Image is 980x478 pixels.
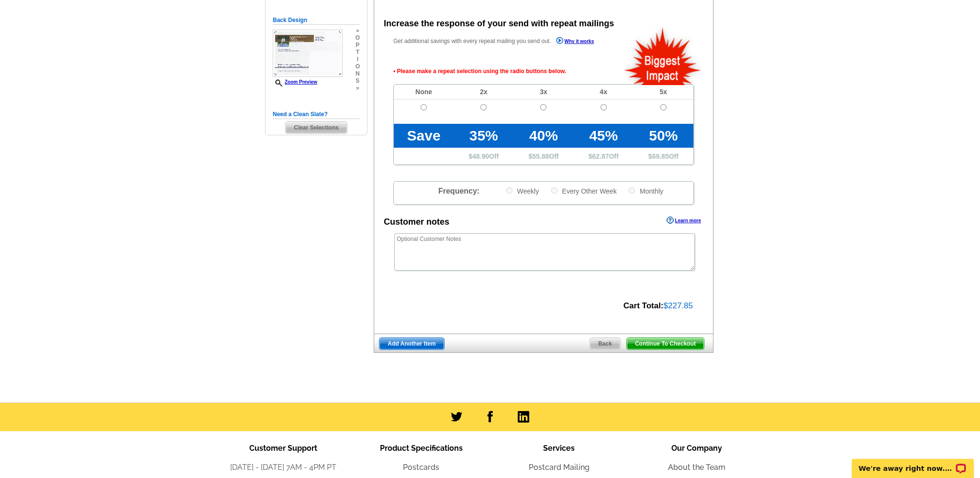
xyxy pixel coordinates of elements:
span: Back [590,338,620,349]
p: Get additional savings with every repeat mailing you send out. [393,36,614,47]
a: Add Another Item [379,337,444,350]
label: Monthly [628,186,663,196]
td: 4x [574,85,634,99]
td: 35% [454,124,513,148]
img: small-thumb.jpg [273,30,343,77]
div: Increase the response of your send with repeat mailings [384,17,614,30]
span: t [356,49,360,56]
iframe: LiveChat chat widget [846,448,980,478]
a: Postcards [403,463,439,472]
span: s [356,77,360,85]
span: 69.85 [652,152,669,160]
span: Continue To Checkout [627,338,704,349]
span: n [356,70,360,77]
td: None [394,85,454,99]
td: 50% [634,124,693,148]
label: Every Other Week [550,186,617,196]
td: $ Off [513,148,573,164]
a: Postcard Mailing [529,463,590,472]
span: o [356,63,360,70]
span: Our Company [671,444,722,453]
h5: Back Design [273,16,360,25]
span: Services [543,444,575,453]
span: 55.88 [532,152,549,160]
h5: Need a Clean Slate? [273,110,360,119]
span: $227.85 [664,301,693,310]
td: $ Off [634,148,693,164]
span: 62.87 [592,152,609,160]
label: Weekly [505,186,539,196]
span: Product Specifications [380,444,463,453]
strong: Cart Total: [624,301,664,310]
td: 5x [634,85,693,99]
td: 40% [513,124,573,148]
li: [DATE] - [DATE] 7AM - 4PM PT [214,462,352,473]
span: i [356,56,360,63]
span: » [356,85,360,92]
span: 48.90 [472,152,489,160]
td: 45% [574,124,634,148]
span: o [356,34,360,42]
a: Zoom Preview [273,79,317,85]
span: Frequency: [438,187,479,195]
td: $ Off [574,148,634,164]
span: • Please make a repeat selection using the radio buttons below. [393,58,694,84]
span: Clear Selections [286,122,346,133]
input: Monthly [629,187,635,194]
td: 2x [454,85,513,99]
a: About the Team [668,463,725,472]
td: Save [394,124,454,148]
div: Customer notes [384,216,449,228]
a: Learn more [667,217,701,224]
a: Back [590,337,621,350]
td: 3x [513,85,573,99]
span: Customer Support [249,444,317,453]
input: Every Other Week [551,187,557,194]
span: » [356,27,360,34]
span: p [356,42,360,49]
span: Add Another Item [379,338,444,349]
td: $ Off [454,148,513,164]
img: biggestImpact.png [624,26,702,85]
input: Weekly [506,187,512,194]
a: Why it works [556,37,594,47]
